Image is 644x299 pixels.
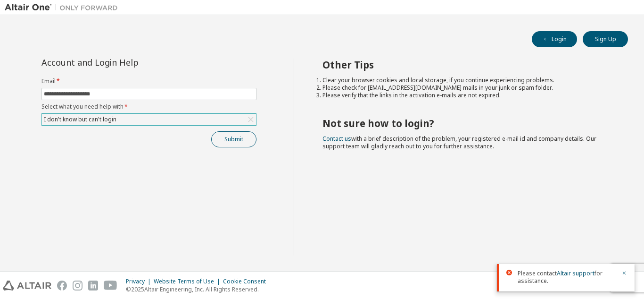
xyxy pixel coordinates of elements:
[41,77,256,85] label: Email
[322,135,351,143] a: Contact us
[88,281,98,290] img: linkedin.svg
[322,92,611,99] li: Please verify that the links in the activation e-mails are not expired.
[211,131,256,147] button: Submit
[322,59,611,71] h2: Other Tips
[557,269,594,277] a: Altair support
[322,77,611,84] li: Clear your browser cookies and local storage, if you continue experiencing problems.
[5,3,123,12] img: Altair One
[583,31,628,47] button: Sign Up
[322,117,611,129] h2: Not sure how to login?
[126,285,272,293] p: © 2025 Altair Engineering, Inc. All Rights Reserved.
[41,103,256,111] label: Select what you need help with
[126,278,154,285] div: Privacy
[3,281,51,290] img: altair_logo.svg
[73,281,83,290] img: instagram.svg
[322,135,596,150] span: with a brief description of the problem, your registered e-mail id and company details. Our suppo...
[57,281,67,290] img: facebook.svg
[42,114,256,125] div: I don't know but can't login
[41,59,214,66] div: Account and Login Help
[322,84,611,92] li: Please check for [EMAIL_ADDRESS][DOMAIN_NAME] mails in your junk or spam folder.
[223,278,272,285] div: Cookie Consent
[104,281,117,290] img: youtube.svg
[42,114,118,125] div: I don't know but can't login
[154,278,223,285] div: Website Terms of Use
[518,270,616,285] span: Please contact for assistance.
[532,31,577,47] button: Login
